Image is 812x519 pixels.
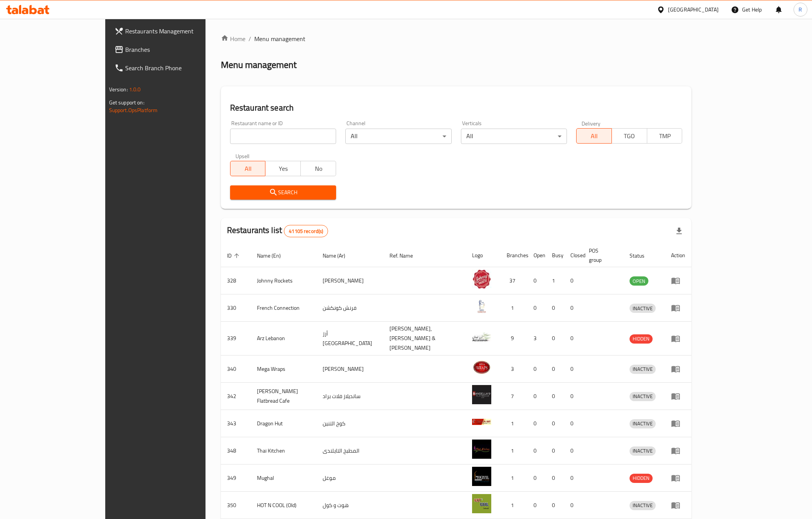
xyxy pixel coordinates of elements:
[472,412,491,431] img: Dragon Hut
[647,128,683,144] button: TMP
[125,63,235,73] span: Search Branch Phone
[234,163,263,174] span: All
[249,34,251,43] li: /
[317,267,383,294] td: [PERSON_NAME]
[630,365,656,374] span: INACTIVE
[671,392,685,401] div: Menu
[527,383,546,410] td: 0
[108,59,241,77] a: Search Branch Phone
[389,251,423,260] span: Ref. Name
[527,244,546,267] th: Open
[615,131,644,142] span: TGO
[251,267,317,294] td: Johnny Rockets
[304,163,333,174] span: No
[108,22,241,40] a: Restaurants Management
[125,45,235,54] span: Branches
[564,492,583,519] td: 0
[251,383,317,410] td: [PERSON_NAME] Flatbread Cafe
[630,334,653,343] span: HIDDEN
[671,473,685,483] div: Menu
[251,294,317,322] td: French Connection
[546,355,564,383] td: 0
[125,26,235,36] span: Restaurants Management
[265,161,301,176] button: Yes
[630,419,656,428] span: INACTIVE
[630,334,653,344] div: HIDDEN
[671,303,685,312] div: Menu
[564,294,583,322] td: 0
[500,464,527,492] td: 1
[589,246,615,264] span: POS group
[251,492,317,519] td: HOT N COOL (Old)
[254,34,305,43] span: Menu management
[230,102,683,114] h2: Restaurant search
[564,464,583,492] td: 0
[472,327,491,347] img: Arz Lebanon
[317,410,383,437] td: كوخ التنين
[650,131,679,142] span: TMP
[630,419,656,428] div: INACTIVE
[230,185,336,200] button: Search
[630,474,653,483] div: HIDDEN
[546,410,564,437] td: 0
[630,304,656,313] span: INACTIVE
[108,40,241,59] a: Branches
[564,410,583,437] td: 0
[500,322,527,355] td: 9
[527,267,546,294] td: 0
[671,501,685,510] div: Menu
[500,355,527,383] td: 3
[527,294,546,322] td: 0
[564,322,583,355] td: 0
[546,294,564,322] td: 0
[546,437,564,464] td: 0
[268,163,298,174] span: Yes
[546,267,564,294] td: 1
[500,492,527,519] td: 1
[527,355,546,383] td: 0
[630,501,656,510] span: INACTIVE
[284,225,328,237] div: Total records count
[527,437,546,464] td: 0
[317,464,383,492] td: موغل
[546,492,564,519] td: 0
[668,5,719,14] div: [GEOGRAPHIC_DATA]
[235,153,250,159] label: Upsell
[500,244,527,267] th: Branches
[300,161,336,176] button: No
[671,364,685,374] div: Menu
[580,131,609,142] span: All
[317,355,383,383] td: [PERSON_NAME]
[230,129,336,144] input: Search for restaurant name or ID..
[227,251,242,260] span: ID
[345,129,451,144] div: All
[251,322,317,355] td: Arz Lebanon
[546,383,564,410] td: 0
[546,464,564,492] td: 0
[472,494,491,513] img: HOT N COOL (Old)
[546,244,564,267] th: Busy
[317,383,383,410] td: سانديلاز فلات براد
[251,464,317,492] td: Mughal
[527,410,546,437] td: 0
[109,105,158,115] a: Support.OpsPlatform
[472,297,491,316] img: French Connection
[527,322,546,355] td: 3
[257,251,291,260] span: Name (En)
[317,437,383,464] td: المطبخ التايلندى
[630,304,656,313] div: INACTIVE
[630,277,648,286] span: OPEN
[251,355,317,383] td: Mega Wraps
[611,128,647,144] button: TGO
[564,437,583,464] td: 0
[251,410,317,437] td: Dragon Hut
[799,5,802,14] span: R
[582,121,601,126] label: Delivery
[109,84,128,94] span: Version:
[527,492,546,519] td: 0
[500,383,527,410] td: 7
[323,251,355,260] span: Name (Ar)
[564,244,583,267] th: Closed
[129,84,141,94] span: 1.0.0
